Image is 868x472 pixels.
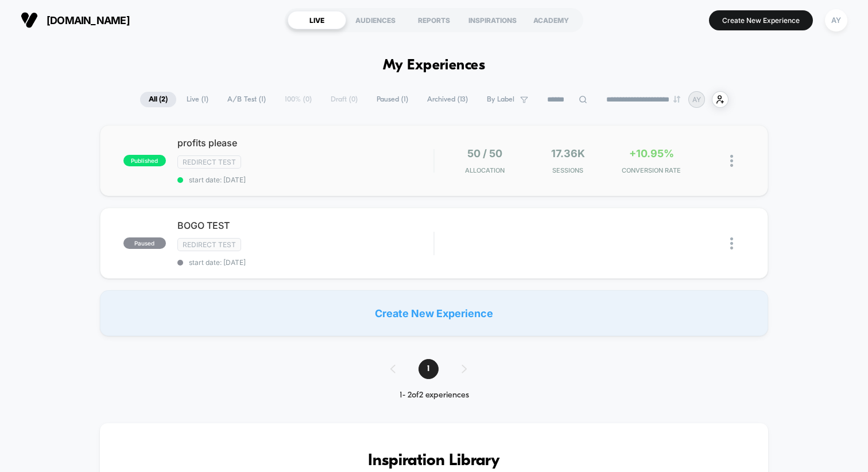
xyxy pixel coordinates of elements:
[487,95,514,104] span: By Label
[821,9,851,32] button: AY
[379,391,490,400] div: 1 - 2 of 2 experiences
[613,166,690,174] span: CONVERSION RATE
[140,92,176,107] span: All ( 2 )
[21,11,38,29] img: Visually logo
[709,10,813,30] button: Create New Experience
[46,14,130,26] span: [DOMAIN_NAME]
[123,237,166,249] span: paused
[730,155,733,167] img: close
[629,147,674,159] span: +10.95%
[463,11,522,29] div: INSPIRATIONS
[134,452,734,470] h3: Inspiration Library
[100,290,768,336] div: Create New Experience
[177,137,433,149] span: profits please
[346,11,405,29] div: AUDIENCES
[178,92,217,107] span: Live ( 1 )
[368,92,417,107] span: Paused ( 1 )
[418,359,439,379] span: 1
[177,258,433,267] span: start date: [DATE]
[219,92,274,107] span: A/B Test ( 1 )
[177,175,433,184] span: start date: [DATE]
[288,11,346,29] div: LIVE
[383,57,486,74] h1: My Experiences
[405,11,463,29] div: REPORTS
[123,155,166,166] span: published
[730,237,733,249] img: close
[418,92,476,107] span: Archived ( 13 )
[529,166,607,174] span: Sessions
[522,11,580,29] div: ACADEMY
[177,220,433,231] span: BOGO TEST
[177,155,241,169] span: Redirect Test
[177,238,241,251] span: Redirect Test
[673,96,680,103] img: end
[467,147,502,159] span: 50 / 50
[465,166,505,174] span: Allocation
[551,147,585,159] span: 17.36k
[825,9,847,32] div: AY
[692,95,701,104] p: AY
[17,11,133,29] button: [DOMAIN_NAME]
